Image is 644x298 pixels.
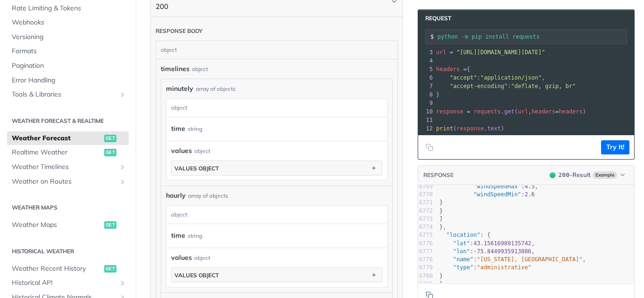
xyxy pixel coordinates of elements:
span: = [463,66,467,72]
span: : { [439,232,490,238]
span: = [555,108,559,115]
button: RESPONSE [423,170,454,180]
div: object [194,147,210,155]
div: 6778 [418,256,433,264]
span: Example [593,171,617,179]
span: "type" [453,264,473,271]
div: 7 [418,82,434,90]
span: : , [439,240,535,247]
span: response [436,108,463,115]
span: "location" [446,232,480,238]
a: Realtime Weatherget [7,145,129,160]
h2: Weather Maps [7,203,129,212]
span: } [439,199,443,206]
span: }, [439,224,446,230]
span: } [436,91,439,98]
button: values object [172,268,382,282]
button: values object [172,161,382,175]
span: response [456,125,484,132]
span: timelines [161,64,190,74]
span: : , [439,183,538,190]
span: Historical API [12,278,116,288]
div: 6771 [418,199,433,207]
span: Weather Forecast [12,134,102,143]
div: 6780 [418,272,433,280]
div: object [166,99,385,117]
span: headers [531,108,555,115]
span: get [104,265,116,273]
div: 6 [418,73,434,82]
div: 12 [418,124,434,133]
button: 200200-ResultExample [545,170,629,180]
span: "[URL][DOMAIN_NAME][DATE]" [456,49,545,56]
span: "administrative" [477,264,532,271]
span: 2.6 [525,191,535,198]
div: 6775 [418,231,433,239]
span: print [436,125,453,132]
span: Formats [12,47,126,56]
div: 6773 [418,215,433,223]
span: url [436,49,446,56]
span: . ( , ) [436,108,586,115]
a: Weather Recent Historyget [7,262,129,276]
span: Versioning [12,32,126,42]
button: Show subpages for Weather Timelines [119,163,126,171]
span: - [473,248,477,255]
span: url [518,108,528,115]
input: Request instructions [438,33,627,40]
button: Show subpages for Weather on Routes [119,178,126,185]
span: get [104,221,116,229]
span: Weather Maps [12,220,102,230]
a: Weather Mapsget [7,218,129,232]
div: string [188,122,202,136]
span: Realtime Weather [12,148,102,157]
button: Show subpages for Tools & Libraries [119,91,126,98]
h2: Historical Weather [7,247,129,256]
span: : , [439,248,535,255]
a: Webhooks [7,16,129,30]
div: 5 [418,65,434,73]
a: Tools & LibrariesShow subpages for Tools & Libraries [7,88,129,102]
div: 6781 [418,280,433,288]
div: values object [174,272,219,279]
span: = [467,108,470,115]
span: 200 [550,172,555,178]
span: ( . ) [436,125,504,132]
span: { [436,66,470,72]
span: get [104,135,116,142]
div: values object [174,165,219,172]
span: : , [436,74,545,81]
a: Error Handling [7,73,129,88]
div: 6777 [418,248,433,256]
span: minutely [166,84,193,94]
span: Pagination [12,61,126,71]
span: "name" [453,256,473,263]
div: 6776 [418,240,433,248]
span: : [439,264,531,271]
span: Weather Timelines [12,162,116,172]
a: Historical APIShow subpages for Historical API [7,276,129,290]
span: headers [559,108,583,115]
div: 3 [418,48,434,56]
div: array of objects [196,85,236,93]
div: object [192,65,208,73]
span: "lat" [453,240,470,247]
div: - Result [559,170,591,180]
span: : [439,191,535,198]
span: "application/json" [480,74,542,81]
div: 6774 [418,223,433,231]
span: text [487,125,501,132]
span: get [104,149,116,156]
div: 6770 [418,191,433,199]
span: "lon" [453,248,470,255]
div: object [166,206,385,224]
span: "accept" [450,74,477,81]
span: : [436,83,576,89]
a: Pagination [7,59,129,73]
div: array of objects [188,192,228,200]
span: hourly [166,191,186,201]
span: 75.8449935913086 [477,248,532,255]
span: = [450,49,453,56]
span: Webhooks [12,18,126,27]
span: get [504,108,515,115]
